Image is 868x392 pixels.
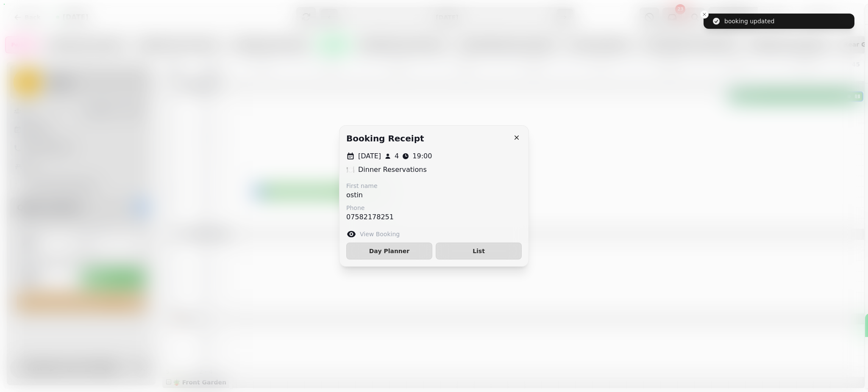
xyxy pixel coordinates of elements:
[346,165,355,175] p: 🍽️
[353,248,425,254] span: Day Planner
[358,151,381,161] p: [DATE]
[395,151,399,161] p: 4
[346,212,394,222] p: 07582178251
[443,248,515,254] span: List
[346,190,378,200] p: ostin
[360,230,400,238] label: View Booking
[346,133,424,144] h2: Booking receipt
[346,182,378,190] label: First name
[412,151,432,161] p: 19:00
[346,204,394,212] label: Phone
[358,165,427,175] p: Dinner Reservations
[436,243,522,259] button: List
[346,243,432,259] button: Day Planner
